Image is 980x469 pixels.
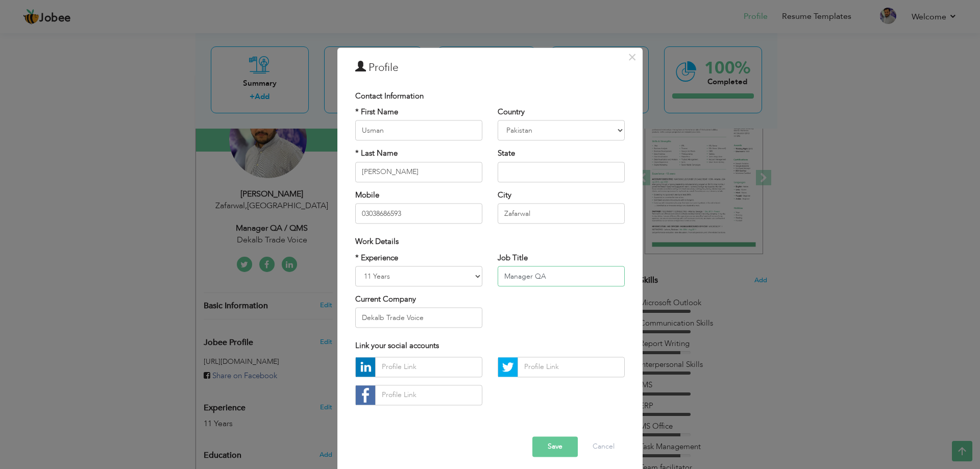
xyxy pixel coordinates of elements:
[532,436,578,457] button: Save
[355,91,424,101] span: Contact Information
[375,385,482,405] input: Profile Link
[355,107,398,117] label: * First Name
[518,357,625,377] input: Profile Link
[355,253,398,263] label: * Experience
[355,237,399,247] span: Work Details
[355,149,398,159] label: * Last Name
[498,253,528,263] label: Job Title
[498,149,515,159] label: State
[356,357,375,377] img: linkedin
[498,357,518,377] img: Twitter
[498,107,525,117] label: Country
[355,294,416,305] label: Current Company
[375,357,482,377] input: Profile Link
[498,190,511,201] label: City
[355,60,625,76] h3: Profile
[628,48,636,66] span: ×
[624,49,640,65] button: Close
[356,385,375,405] img: facebook
[582,436,625,457] button: Cancel
[355,341,439,351] span: Link your social accounts
[355,190,379,201] label: Mobile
